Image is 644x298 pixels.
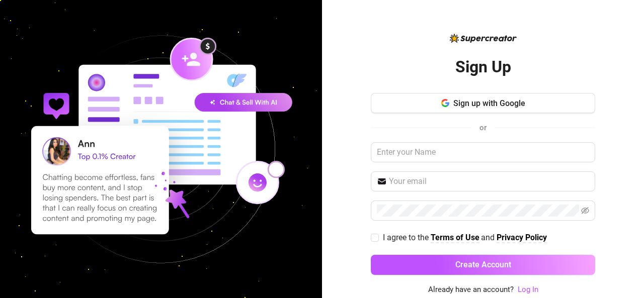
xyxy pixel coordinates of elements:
[453,98,525,108] span: Sign up with Google
[497,233,547,243] a: Privacy Policy
[428,284,514,296] span: Already have an account?
[518,284,538,296] a: Log In
[371,142,595,162] input: Enter your Name
[371,93,595,113] button: Sign up with Google
[497,233,547,242] strong: Privacy Policy
[383,233,431,242] span: I agree to the
[581,207,589,215] span: eye-invisible
[389,175,589,187] input: Your email
[431,233,479,243] a: Terms of Use
[518,285,538,294] a: Log In
[450,34,517,43] img: logo-BBDzfeDw.svg
[455,57,511,77] h2: Sign Up
[479,123,487,132] span: or
[371,255,595,275] button: Create Account
[431,233,479,242] strong: Terms of Use
[481,233,497,242] span: and
[455,260,511,269] span: Create Account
